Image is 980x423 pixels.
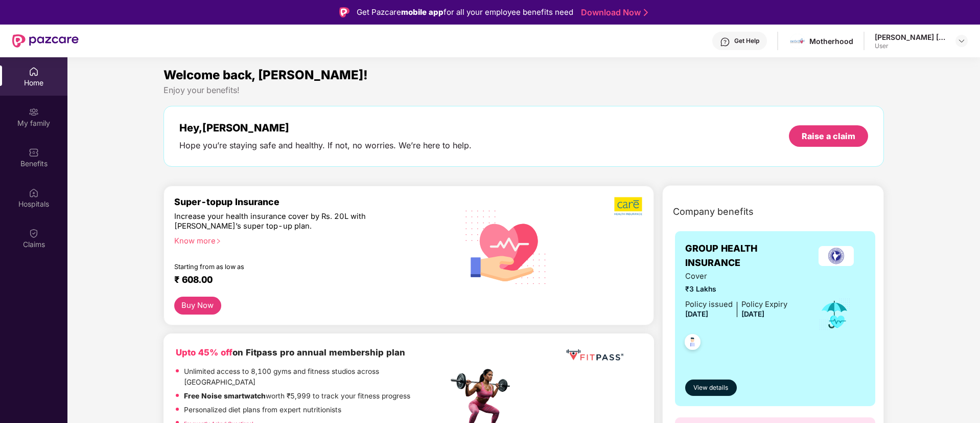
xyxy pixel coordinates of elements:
[176,347,405,358] b: on Fitpass pro annual membership plan
[685,310,708,318] span: [DATE]
[29,66,39,77] img: svg+xml;base64,PHN2ZyBpZD0iSG9tZSIgeG1sbnM9Imh0dHA6Ly93d3cudzMub3JnLzIwMDAvc3ZnIiB3aWR0aD0iMjAiIG...
[790,34,805,49] img: motherhood%20_%20logo.png
[644,7,648,18] img: Stroke
[457,197,555,296] img: svg+xml;base64,PHN2ZyB4bWxucz0iaHR0cDovL3d3dy53My5vcmcvMjAwMC9zdmciIHhtbG5zOnhsaW5rPSJodHRwOi8vd3...
[29,188,39,198] img: svg+xml;base64,PHN2ZyBpZD0iSG9zcGl0YWxzIiB4bWxucz0iaHR0cDovL3d3dy53My5vcmcvMjAwMC9zdmciIHdpZHRoPS...
[685,284,787,295] span: ₹3 Lakhs
[685,380,737,396] button: View details
[174,236,442,243] div: Know more
[184,391,410,402] p: worth ₹5,999 to track your fitness progress
[809,36,853,46] div: Motherhood
[734,37,759,45] div: Get Help
[339,7,349,17] img: Logo
[802,130,855,142] div: Raise a claim
[12,34,79,48] img: New Pazcare Logo
[29,147,39,158] img: svg+xml;base64,PHN2ZyBpZD0iQmVuZWZpdHMiIHhtbG5zPSJodHRwOi8vd3d3LnczLm9yZy8yMDAwL3N2ZyIgd2lkdGg9Ij...
[685,241,807,271] span: GROUP HEALTH INSURANCE
[29,107,39,117] img: svg+xml;base64,PHN2ZyB3aWR0aD0iMjAiIGhlaWdodD0iMjAiIHZpZXdCb3g9IjAgMCAyMCAyMCIgZmlsbD0ibm9uZSIgeG...
[174,274,438,286] div: ₹ 608.00
[685,299,733,310] div: Policy issued
[164,68,368,82] span: Welcome back, [PERSON_NAME]!
[614,196,643,216] img: b5dec4f62d2307b9de63beb79f102df3.png
[29,228,39,238] img: svg+xml;base64,PHN2ZyBpZD0iQ2xhaW0iIHhtbG5zPSJodHRwOi8vd3d3LnczLm9yZy8yMDAwL3N2ZyIgd2lkdGg9IjIwIi...
[685,271,787,282] span: Cover
[875,32,946,42] div: [PERSON_NAME] [PERSON_NAME] [PERSON_NAME]
[401,7,444,17] strong: mobile app
[184,405,341,416] p: Personalized diet plans from expert nutritionists
[174,196,448,207] div: Super-topup Insurance
[818,298,851,331] img: icon
[179,122,472,134] div: Hey, [PERSON_NAME]
[164,85,884,96] div: Enjoy your benefits!
[693,383,728,393] span: View details
[184,366,448,388] p: Unlimited access to 8,100 gyms and fitness studios across [GEOGRAPHIC_DATA]
[875,42,946,50] div: User
[174,212,404,232] div: Increase your health insurance cover by Rs. 20L with [PERSON_NAME]’s super top-up plan.
[564,346,625,365] img: fppp.png
[958,37,966,45] img: svg+xml;base64,PHN2ZyBpZD0iRHJvcGRvd24tMzJ4MzIiIHhtbG5zPSJodHRwOi8vd3d3LnczLm9yZy8yMDAwL3N2ZyIgd2...
[741,299,787,310] div: Policy Expiry
[581,7,645,18] a: Download Now
[741,310,764,318] span: [DATE]
[819,246,854,266] img: insurerLogo
[680,331,705,356] img: svg+xml;base64,PHN2ZyB4bWxucz0iaHR0cDovL3d3dy53My5vcmcvMjAwMC9zdmciIHdpZHRoPSI0OC45NDMiIGhlaWdodD...
[357,6,573,18] div: Get Pazcare for all your employee benefits need
[720,37,730,47] img: svg+xml;base64,PHN2ZyBpZD0iSGVscC0zMngzMiIgeG1sbnM9Imh0dHA6Ly93d3cudzMub3JnLzIwMDAvc3ZnIiB3aWR0aD...
[179,140,472,151] div: Hope you’re staying safe and healthy. If not, no worries. We’re here to help.
[176,347,232,358] b: Upto 45% off
[174,297,221,315] button: Buy Now
[174,263,405,270] div: Starting from as low as
[673,205,754,219] span: Company benefits
[184,392,266,400] strong: Free Noise smartwatch
[216,238,221,244] span: right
